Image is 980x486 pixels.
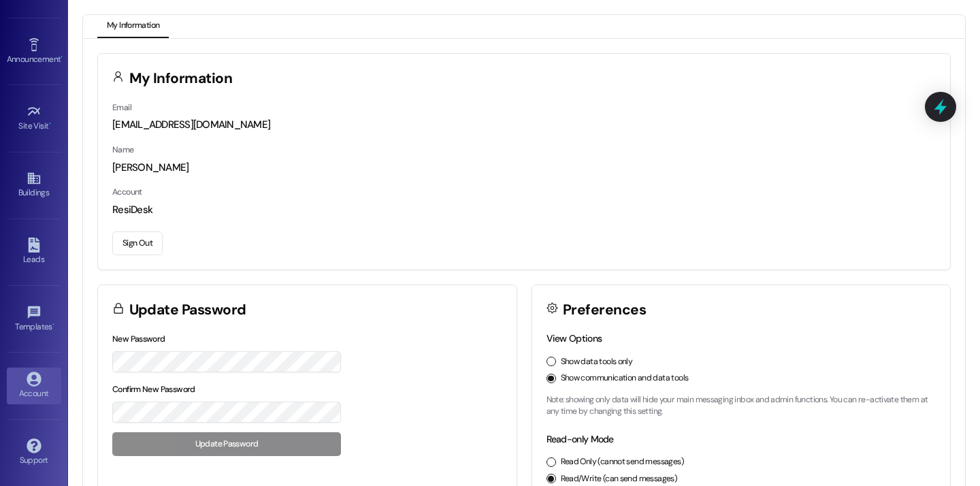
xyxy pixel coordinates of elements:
label: Read-only Mode [546,433,614,445]
div: ResiDesk [112,203,936,217]
span: • [61,52,63,62]
label: Read Only (cannot send messages) [561,456,684,468]
p: Note: showing only data will hide your main messaging inbox and admin functions. You can re-activ... [546,394,936,418]
label: Email [112,102,131,113]
h3: Preferences [563,303,646,317]
button: My Information [97,15,169,38]
label: Show communication and data tools [561,372,689,385]
a: Account [7,368,61,404]
label: Show data tools only [561,356,633,368]
div: [PERSON_NAME] [112,161,936,175]
label: New Password [112,334,165,344]
a: Templates • [7,301,61,338]
label: Account [112,187,142,197]
label: Read/Write (can send messages) [561,473,678,485]
a: Buildings [7,167,61,204]
a: Leads [7,233,61,270]
h3: Update Password [129,303,246,317]
label: View Options [546,332,602,344]
label: Name [112,144,134,155]
a: Support [7,434,61,471]
h3: My Information [129,71,233,86]
span: • [52,320,54,329]
div: [EMAIL_ADDRESS][DOMAIN_NAME] [112,118,936,132]
a: Site Visit • [7,100,61,137]
button: Sign Out [112,231,163,255]
span: • [49,119,51,129]
label: Confirm New Password [112,384,195,395]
